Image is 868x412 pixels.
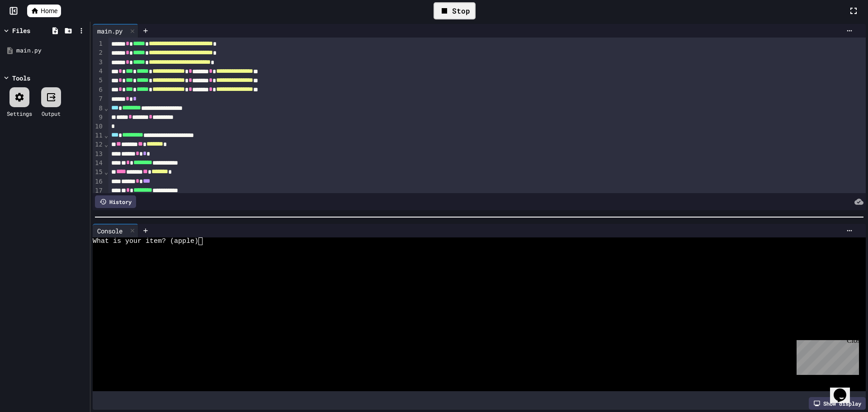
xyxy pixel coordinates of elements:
div: Console [93,226,127,236]
div: 11 [93,131,104,140]
span: What is your item? (apple) [93,237,198,245]
div: 17 [93,186,104,195]
div: main.py [93,24,138,38]
div: 5 [93,76,104,85]
div: 9 [93,113,104,122]
div: 12 [93,140,104,149]
div: Files [12,26,30,35]
div: 13 [93,150,104,159]
div: 6 [93,85,104,95]
iframe: chat widget [793,336,859,375]
div: 14 [93,159,104,168]
span: Fold line [104,168,108,175]
div: Show display [809,397,866,410]
span: Home [41,6,57,15]
div: 4 [93,67,104,76]
div: main.py [93,26,127,36]
div: 10 [93,122,104,131]
div: 3 [93,58,104,67]
div: Stop [434,2,476,19]
div: 1 [93,39,104,48]
div: Output [42,109,61,118]
iframe: chat widget [830,376,859,403]
div: Chat with us now!Close [4,4,62,57]
span: Fold line [104,104,108,112]
div: History [95,195,136,208]
div: 7 [93,95,104,104]
div: 8 [93,104,104,113]
span: Fold line [104,132,108,139]
div: Console [93,224,138,237]
a: Home [27,5,61,17]
div: main.py [16,46,87,55]
div: Settings [7,109,32,118]
div: Tools [12,73,30,83]
div: 2 [93,48,104,57]
div: 16 [93,177,104,186]
span: Fold line [104,141,108,148]
div: 15 [93,168,104,177]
